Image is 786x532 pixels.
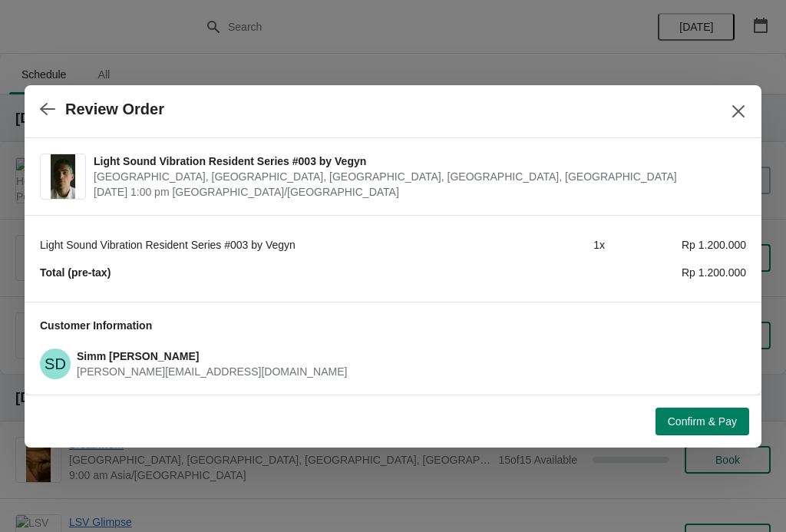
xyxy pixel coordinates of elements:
[605,265,746,280] div: Rp 1.200.000
[40,319,152,332] span: Customer Information
[40,349,71,379] span: Simm
[656,408,749,435] button: Confirm & Pay
[668,415,737,428] span: Confirm & Pay
[51,154,76,199] img: Light Sound Vibration Resident Series #003 by Vegyn | Potato Head Suites & Studios, Jalan Petiten...
[605,237,746,253] div: Rp 1.200.000
[40,266,111,279] strong: Total (pre-tax)
[94,154,738,169] span: Light Sound Vibration Resident Series #003 by Vegyn
[40,237,464,253] div: Light Sound Vibration Resident Series #003 by Vegyn
[94,184,738,200] span: [DATE] 1:00 pm [GEOGRAPHIC_DATA]/[GEOGRAPHIC_DATA]
[725,97,752,125] button: Close
[77,350,199,362] span: Simm [PERSON_NAME]
[77,365,347,378] span: [PERSON_NAME][EMAIL_ADDRESS][DOMAIN_NAME]
[94,169,738,184] span: [GEOGRAPHIC_DATA], [GEOGRAPHIC_DATA], [GEOGRAPHIC_DATA], [GEOGRAPHIC_DATA], [GEOGRAPHIC_DATA]
[65,101,164,118] h2: Review Order
[45,355,66,372] text: SD
[464,237,605,253] div: 1 x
